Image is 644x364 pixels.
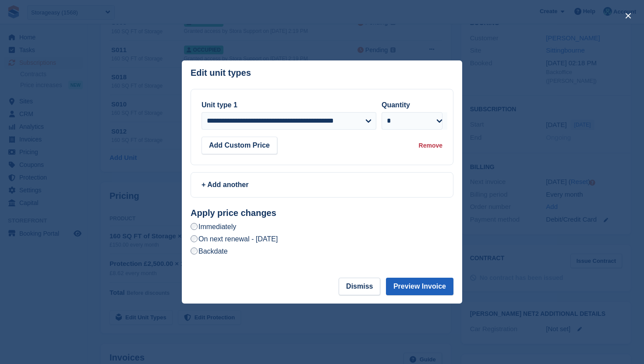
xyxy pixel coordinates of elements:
div: Remove [419,141,442,150]
strong: Apply price changes [191,208,276,218]
p: Edit unit types [191,68,251,78]
label: Unit type 1 [202,101,237,109]
button: Add Custom Price [202,137,277,154]
label: Quantity [382,101,410,109]
div: + Add another [202,180,442,190]
label: On next renewal - [DATE] [191,234,278,244]
button: Preview Invoice [386,278,453,295]
input: On next renewal - [DATE] [191,235,198,242]
input: Backdate [191,247,198,254]
input: Immediately [191,223,198,230]
button: close [621,9,635,23]
label: Immediately [191,222,236,231]
a: + Add another [191,172,453,198]
label: Backdate [191,247,228,256]
button: Dismiss [339,278,380,295]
